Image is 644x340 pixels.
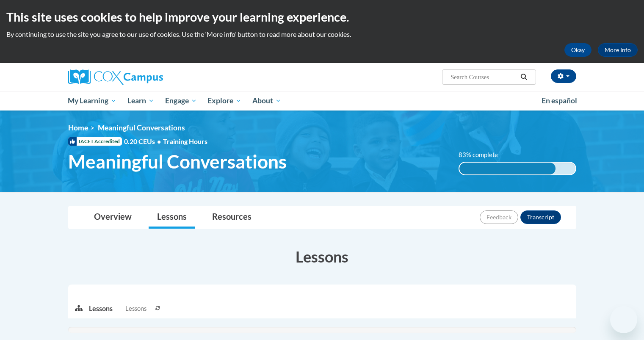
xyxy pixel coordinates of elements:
[517,72,530,82] button: Search
[89,304,113,313] p: Lessons
[149,206,195,229] a: Lessons
[68,69,229,85] a: Cox Campus
[55,91,589,111] div: Main menu
[598,43,638,57] a: More Info
[165,96,197,106] span: Engage
[459,150,507,160] label: 83% complete
[98,123,185,132] span: Meaningful Conversations
[157,137,161,145] span: •
[520,210,561,224] button: Transcript
[207,96,241,106] span: Explore
[125,304,146,313] span: Lessons
[551,69,576,83] button: Account Settings
[68,69,163,85] img: Cox Campus
[63,91,122,111] a: My Learning
[610,306,637,333] iframe: Button to launch messaging window
[124,137,163,146] span: 0.20 CEUs
[536,92,583,110] a: En español
[68,150,287,173] span: Meaningful Conversations
[6,30,638,39] p: By continuing to use the site you agree to our use of cookies. Use the ‘More info’ button to read...
[542,96,577,105] span: En español
[68,96,116,106] span: My Learning
[68,137,122,146] span: IACET Accredited
[122,91,160,111] a: Learn
[160,91,202,111] a: Engage
[163,137,207,145] span: Training Hours
[247,91,287,111] a: About
[459,163,556,174] div: 83% complete
[127,96,154,106] span: Learn
[68,123,88,132] a: Home
[202,91,247,111] a: Explore
[252,96,281,106] span: About
[480,210,518,224] button: Feedback
[6,8,638,25] h2: This site uses cookies to help improve your learning experience.
[450,72,517,82] input: Search Courses
[204,206,260,229] a: Resources
[86,206,140,229] a: Overview
[68,246,576,267] h3: Lessons
[564,43,591,57] button: Okay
